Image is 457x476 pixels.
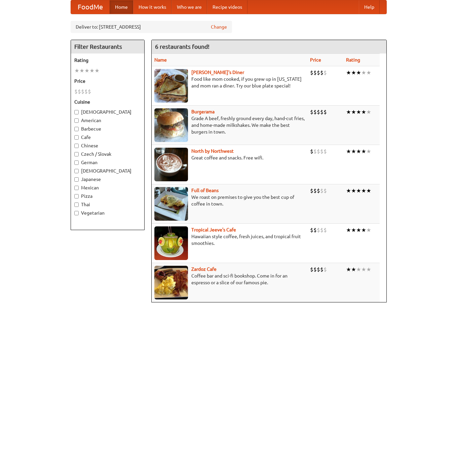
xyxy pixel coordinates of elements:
[89,67,94,74] li: ★
[74,151,141,157] label: Czech / Slovak
[361,226,366,234] li: ★
[313,266,317,273] li: $
[313,148,317,155] li: $
[346,108,351,116] li: ★
[310,226,313,234] li: $
[310,57,321,63] a: Price
[366,108,371,116] li: ★
[310,148,313,155] li: $
[154,148,188,181] img: north.jpg
[361,187,366,194] li: ★
[191,70,244,75] a: [PERSON_NAME]'s Diner
[361,69,366,76] li: ★
[323,266,327,273] li: $
[313,226,317,234] li: $
[154,187,188,221] img: beans.jpg
[74,110,79,114] input: [DEMOGRAPHIC_DATA]
[110,0,133,14] a: Home
[74,135,79,140] input: Cafe
[320,187,323,194] li: $
[154,226,188,260] img: jeeves.jpg
[317,226,320,234] li: $
[71,21,232,33] div: Deliver to: [STREET_ADDRESS]
[74,193,141,199] label: Pizza
[346,266,351,273] li: ★
[351,226,356,234] li: ★
[154,115,305,135] p: Grade A beef, freshly ground every day, hand-cut fries, and home-made milkshakes. We make the bes...
[323,148,327,155] li: $
[74,160,79,165] input: German
[94,67,100,74] li: ★
[366,226,371,234] li: ★
[356,108,361,116] li: ★
[74,168,141,174] label: [DEMOGRAPHIC_DATA]
[74,67,79,74] li: ★
[323,187,327,194] li: $
[74,186,79,190] input: Mexican
[74,176,141,183] label: Japanese
[154,154,305,161] p: Great coffee and snacks. Free wifi.
[74,169,79,173] input: [DEMOGRAPHIC_DATA]
[313,108,317,116] li: $
[74,109,141,115] label: [DEMOGRAPHIC_DATA]
[361,108,366,116] li: ★
[74,142,141,149] label: Chinese
[74,88,78,95] li: $
[366,187,371,194] li: ★
[346,69,351,76] li: ★
[154,233,305,247] p: Hawaiian style coffee, fresh juices, and tropical fruit smoothies.
[317,187,320,194] li: $
[351,148,356,155] li: ★
[356,266,361,273] li: ★
[154,194,305,207] p: We roast on premises to give you the best cup of coffee in town.
[74,127,79,131] input: Barbecue
[320,266,323,273] li: $
[74,57,141,64] h5: Rating
[191,266,217,272] a: Zardoz Cafe
[366,148,371,155] li: ★
[313,69,317,76] li: $
[356,187,361,194] li: ★
[74,134,141,141] label: Cafe
[84,88,88,95] li: $
[81,88,84,95] li: $
[191,227,236,232] a: Tropical Jeeve's Cafe
[74,194,79,198] input: Pizza
[346,57,360,63] a: Rating
[154,76,305,89] p: Food like mom cooked, if you grew up in [US_STATE] and mom ran a diner. Try our blue plate special!
[191,109,215,114] a: Burgerama
[346,226,351,234] li: ★
[310,266,313,273] li: $
[320,108,323,116] li: $
[79,67,84,74] li: ★
[74,152,79,156] input: Czech / Slovak
[317,266,320,273] li: $
[207,0,247,14] a: Recipe videos
[323,69,327,76] li: $
[191,148,234,154] a: North by Northwest
[155,43,210,50] ng-pluralize: 6 restaurants found!
[346,148,351,155] li: ★
[351,266,356,273] li: ★
[356,69,361,76] li: ★
[74,211,79,215] input: Vegetarian
[310,187,313,194] li: $
[351,187,356,194] li: ★
[359,0,380,14] a: Help
[74,118,79,123] input: American
[154,266,188,299] img: zardoz.jpg
[361,148,366,155] li: ★
[172,0,207,14] a: Who we are
[74,159,141,166] label: German
[310,108,313,116] li: $
[88,88,91,95] li: $
[317,69,320,76] li: $
[361,266,366,273] li: ★
[71,0,110,14] a: FoodMe
[74,201,141,208] label: Thai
